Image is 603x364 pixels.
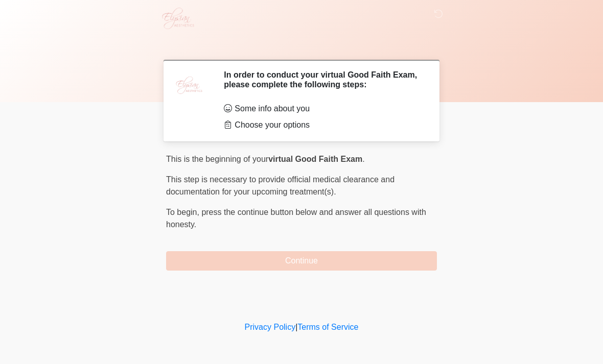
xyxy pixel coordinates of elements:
img: Agent Avatar [174,70,204,101]
h2: In order to conduct your virtual Good Faith Exam, please complete the following steps: [224,70,422,89]
img: Elysian Aesthetics Logo [156,8,199,29]
span: This is the beginning of your [166,155,268,163]
a: Privacy Policy [245,323,296,331]
span: This step is necessary to provide official medical clearance and documentation for your upcoming ... [166,175,395,196]
h1: ‎ ‎ ‎ ‎ [158,37,445,56]
span: . [362,155,364,163]
li: Some info about you [224,103,422,115]
a: | [295,323,297,331]
a: Terms of Service [297,323,358,331]
li: Choose your options [224,119,422,131]
span: To begin, [166,208,201,216]
button: Continue [166,251,437,271]
strong: virtual Good Faith Exam [268,155,362,163]
span: press the continue button below and answer all questions with honesty. [166,208,426,229]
